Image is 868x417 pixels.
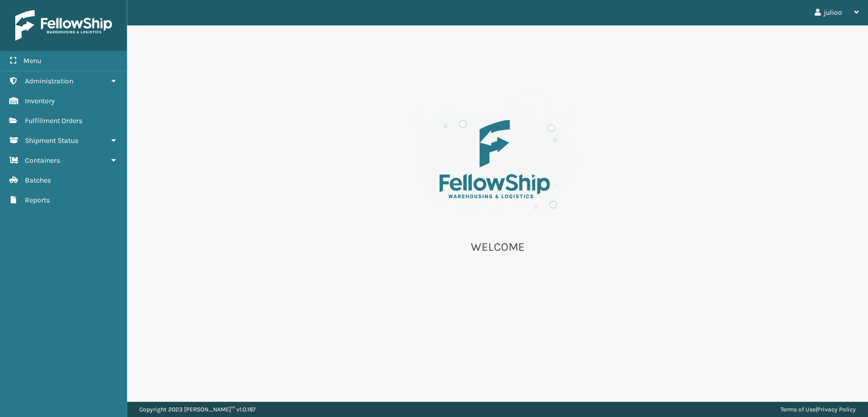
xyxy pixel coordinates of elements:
a: Privacy Policy [817,406,856,413]
p: WELCOME [396,240,600,255]
p: Copyright 2023 [PERSON_NAME]™ v 1.0.187 [139,402,256,417]
span: Inventory [25,97,55,105]
span: Batches [25,176,51,185]
a: Terms of Use [781,406,816,413]
span: Fulfillment Orders [25,116,82,125]
span: Containers [25,156,60,165]
img: logo [15,10,112,41]
div: | [781,402,856,417]
span: Shipment Status [25,136,78,145]
span: Menu [23,56,41,65]
span: Reports [25,196,50,204]
span: Administration [25,77,73,85]
img: es-welcome.8eb42ee4.svg [396,86,600,227]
